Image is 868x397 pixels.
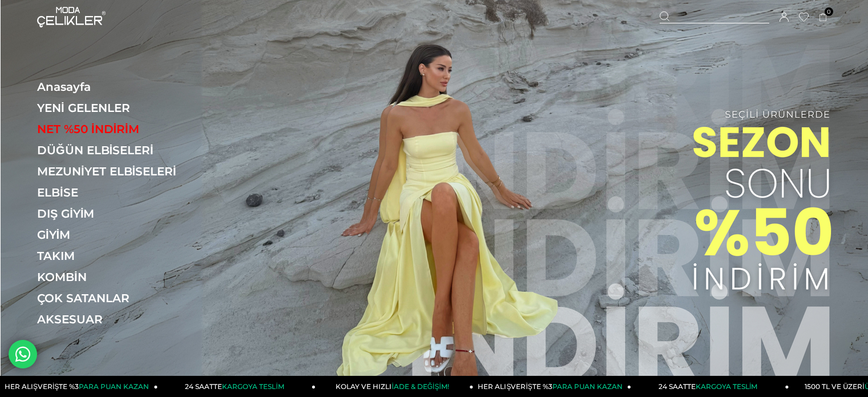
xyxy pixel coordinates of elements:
a: 24 SAATTEKARGOYA TESLİM [631,376,789,397]
a: KOMBİN [37,270,194,284]
a: 0 [819,13,827,22]
a: 24 SAATTEKARGOYA TESLİM [158,376,316,397]
a: ÇOK SATANLAR [37,291,194,305]
a: ELBİSE [37,186,194,199]
span: PARA PUAN KAZAN [552,382,623,391]
a: NET %50 İNDİRİM [37,122,194,136]
a: HER ALIŞVERİŞTE %3PARA PUAN KAZAN [474,376,632,397]
span: İADE & DEĞİŞİM! [391,382,449,391]
a: KOLAY VE HIZLIİADE & DEĞİŞİM! [316,376,474,397]
a: DIŞ GİYİM [37,207,194,220]
a: Anasayfa [37,80,194,94]
a: DÜĞÜN ELBİSELERİ [37,143,194,157]
img: logo [37,7,106,27]
a: GİYİM [37,228,194,242]
span: PARA PUAN KAZAN [79,382,149,391]
span: KARGOYA TESLİM [222,382,284,391]
a: MEZUNİYET ELBİSELERİ [37,165,194,178]
a: YENİ GELENLER [37,101,194,115]
a: AKSESUAR [37,312,194,326]
span: KARGOYA TESLİM [696,382,757,391]
span: 0 [825,7,833,16]
a: TAKIM [37,249,194,263]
